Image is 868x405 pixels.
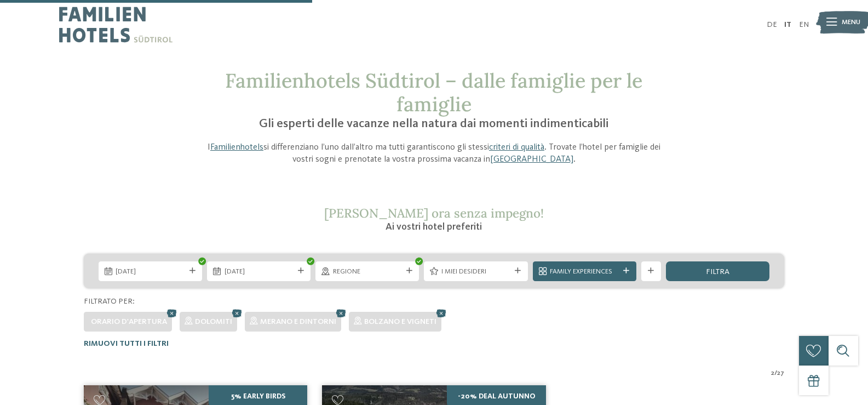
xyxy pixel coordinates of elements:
[774,368,777,378] span: /
[784,21,791,28] a: IT
[210,143,263,152] a: Familienhotels
[441,267,510,277] span: I miei desideri
[259,118,608,130] span: Gli esperti delle vacanze nella natura dai momenti indimenticabili
[364,318,436,326] span: Bolzano e vigneti
[260,318,336,326] span: Merano e dintorni
[116,267,185,277] span: [DATE]
[771,368,774,378] span: 2
[91,318,167,326] span: Orario d'apertura
[200,141,669,166] p: I si differenziano l’uno dall’altro ma tutti garantiscono gli stessi . Trovate l’hotel per famigl...
[195,318,232,326] span: Dolomiti
[225,267,294,277] span: [DATE]
[225,68,642,117] span: Familienhotels Südtirol – dalle famiglie per le famiglie
[490,155,573,164] a: [GEOGRAPHIC_DATA]
[333,267,402,277] span: Regione
[84,298,135,305] span: Filtrato per:
[489,143,544,152] a: criteri di qualità
[324,205,544,221] span: [PERSON_NAME] ora senza impegno!
[550,267,619,277] span: Family Experiences
[386,222,482,232] span: Ai vostri hotel preferiti
[706,268,729,276] span: filtra
[799,21,809,28] a: EN
[842,18,860,27] span: Menu
[777,368,784,378] span: 27
[84,340,169,347] span: Rimuovi tutti i filtri
[767,21,777,28] a: DE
